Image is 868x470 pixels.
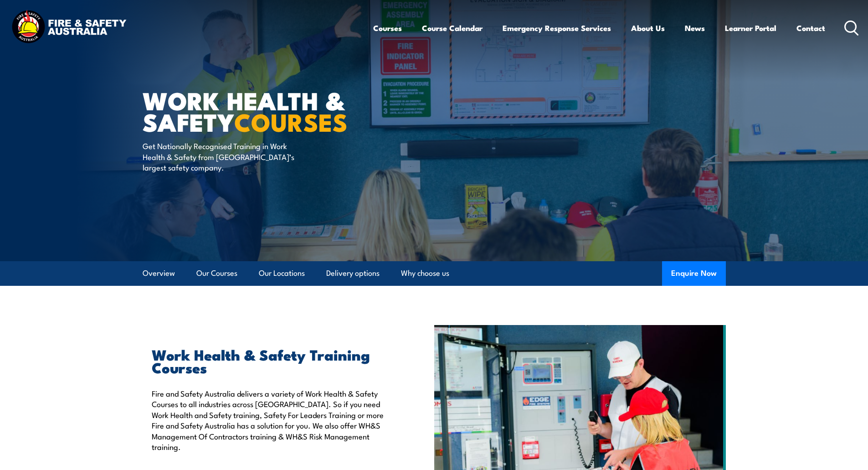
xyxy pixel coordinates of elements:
a: Learner Portal [725,16,776,40]
h1: Work Health & Safety [143,89,368,132]
button: Enquire Now [662,261,726,286]
a: Overview [143,261,175,285]
a: Emergency Response Services [503,16,611,40]
a: Why choose us [401,261,449,285]
a: Course Calendar [422,16,483,40]
p: Fire and Safety Australia delivers a variety of Work Health & Safety Courses to all industries ac... [152,388,392,452]
a: About Us [631,16,665,40]
a: Our Locations [259,261,305,285]
a: Our Courses [196,261,237,285]
a: Delivery options [326,261,380,285]
a: Courses [373,16,402,40]
h2: Work Health & Safety Training Courses [152,348,392,373]
a: Contact [796,16,825,40]
p: Get Nationally Recognised Training in Work Health & Safety from [GEOGRAPHIC_DATA]’s largest safet... [143,140,309,172]
a: News [685,16,705,40]
strong: COURSES [234,102,348,140]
